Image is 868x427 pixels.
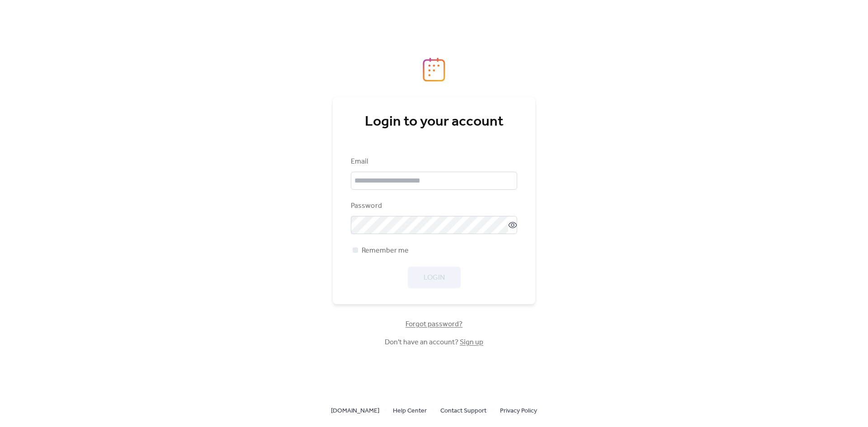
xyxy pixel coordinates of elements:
a: [DOMAIN_NAME] [331,405,379,416]
a: Help Center [393,405,427,416]
a: Forgot password? [406,322,462,327]
div: Password [351,201,515,211]
span: Privacy Policy [500,406,537,417]
span: [DOMAIN_NAME] [331,406,379,417]
div: Email [351,156,515,167]
span: Don't have an account? [385,337,483,348]
img: logo [423,57,445,82]
a: Privacy Policy [500,405,537,416]
span: Forgot password? [406,319,462,330]
span: Contact Support [440,406,486,417]
a: Sign up [460,335,483,349]
span: Remember me [362,245,409,256]
span: Help Center [393,406,427,417]
a: Contact Support [440,405,486,416]
div: Login to your account [351,113,517,131]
